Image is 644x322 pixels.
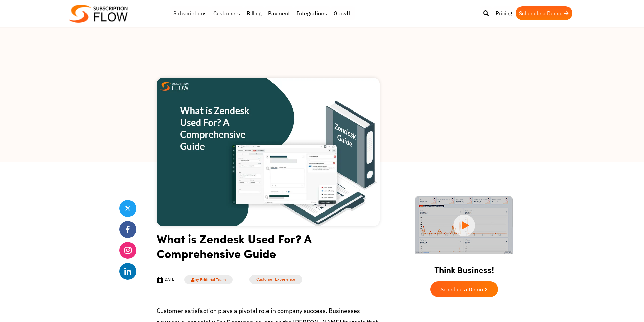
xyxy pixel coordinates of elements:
[293,6,330,20] a: Integrations
[184,275,233,284] a: by Editorial Team
[440,287,483,292] span: Schedule a Demo
[69,5,128,23] img: Subscriptionflow
[157,231,380,266] h1: What is Zendesk Used For? A Comprehensive Guide
[249,275,302,284] a: Customer Experience
[403,256,525,278] h2: Think Business!
[492,6,516,20] a: Pricing
[170,6,210,20] a: Subscriptions
[243,6,265,20] a: Billing
[430,281,498,297] a: Schedule a Demo
[210,6,243,20] a: Customers
[157,78,380,226] img: What is Zendesk Used For A Comprehensive Guide
[330,6,355,20] a: Growth
[516,6,572,20] a: Schedule a Demo
[415,196,513,254] img: intro video
[265,6,293,20] a: Payment
[157,276,176,283] div: [DATE]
